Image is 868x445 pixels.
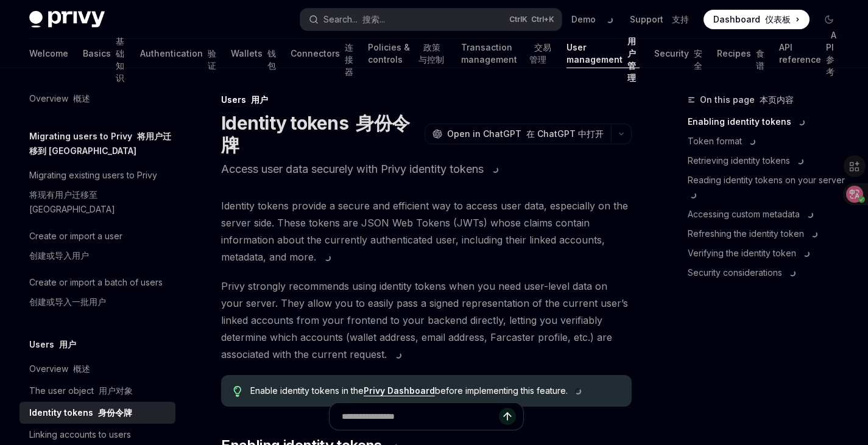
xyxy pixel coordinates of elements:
a: Connectors 连接器 [291,39,353,68]
font: 创建或导入一批用户 [29,296,106,307]
font: 用户管理 [627,36,636,83]
a: Create or import a batch of users创建或导入一批用户 [19,272,175,318]
a: Enabling identity tokens [688,112,849,131]
div: Identity tokens [29,405,132,420]
font: 验证 [208,48,216,71]
button: Open in ChatGPT 在 ChatGPT 中打开 [425,124,611,144]
div: Create or import a batch of users [29,275,163,314]
span: Enable identity tokens in the before implementing this feature. [250,385,620,397]
a: Policies & controls 政策与控制 [368,39,446,68]
div: Overview [29,91,90,106]
button: Send message [499,408,516,425]
a: Security considerations [688,263,849,282]
font: 食谱 [756,48,764,71]
h1: Identity tokens [221,112,420,156]
a: Token format [688,131,849,151]
svg: Tip [233,386,242,397]
font: 概述 [73,363,90,374]
font: 用户 [59,339,76,349]
a: User management 用户管理 [566,39,640,68]
div: Overview [29,362,90,376]
p: Access user data securely with Privy identity tokens [221,161,632,178]
a: Support 支持 [630,13,689,26]
div: Search... [323,12,385,27]
a: Refreshing the identity token [688,224,849,244]
font: 创建或导入用户 [29,250,89,261]
a: Migrating existing users to Privy将现有用户迁移至 [GEOGRAPHIC_DATA] [19,164,175,225]
a: Welcome [29,39,68,68]
span: Open in ChatGPT [447,128,604,140]
font: 交易管理 [529,42,551,65]
font: 用户 [251,94,268,105]
font: API 参考 [826,30,836,77]
a: Retrieving identity tokens [688,151,849,170]
font: 本页内容 [760,94,794,105]
h5: Migrating users to Privy [29,129,175,158]
a: Reading identity tokens on your server [688,170,849,205]
a: Demo [571,13,615,26]
span: Privy strongly recommends using identity tokens when you need user-level data on your server. The... [221,278,632,363]
a: Basics 基础知识 [83,39,125,68]
a: Security 安全 [654,39,702,68]
font: 身份令牌 [221,112,409,156]
font: 支持 [672,14,689,24]
font: 在 ChatGPT 中打开 [526,128,604,139]
a: API reference API 参考 [779,39,839,68]
font: 概述 [73,93,90,103]
span: Ctrl K [509,15,554,24]
a: Authentication 验证 [140,39,216,68]
a: Verifying the identity token [688,244,849,263]
font: 用户对象 [99,385,133,396]
font: 安全 [694,48,702,71]
font: 将现有用户迁移至 [GEOGRAPHIC_DATA] [29,189,115,214]
a: Identity tokens 身份令牌 [19,402,175,424]
font: 连接器 [345,42,353,77]
button: Toggle dark mode [819,10,839,29]
a: Wallets 钱包 [231,39,276,68]
a: Dashboard 仪表板 [704,10,810,29]
font: 政策与控制 [418,42,444,65]
div: Create or import a user [29,229,122,268]
font: 搜索... [362,14,385,24]
font: 基础知识 [116,36,124,83]
a: Recipes 食谱 [717,39,764,68]
a: The user object 用户对象 [19,380,175,402]
a: Privy Dashboard [364,385,435,396]
a: Overview 概述 [19,358,175,380]
a: Accessing custom metadata [688,205,849,224]
h5: Users [29,337,76,352]
div: Migrating existing users to Privy [29,168,168,222]
a: Transaction management 交易管理 [461,39,552,68]
span: On this page [700,93,794,107]
font: Ctrl+K [531,15,554,24]
font: 身份令牌 [98,407,132,418]
font: 钱包 [267,48,276,71]
span: Identity tokens provide a secure and efficient way to access user data, especially on the server ... [221,197,632,265]
a: Create or import a user创建或导入用户 [19,225,175,272]
font: 仪表板 [765,14,791,24]
div: The user object [29,384,133,398]
button: Search... 搜索...CtrlK Ctrl+K [300,9,562,30]
a: Overview 概述 [19,88,175,110]
div: Users [221,94,632,106]
img: dark logo [29,11,105,28]
span: Dashboard [713,13,791,26]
